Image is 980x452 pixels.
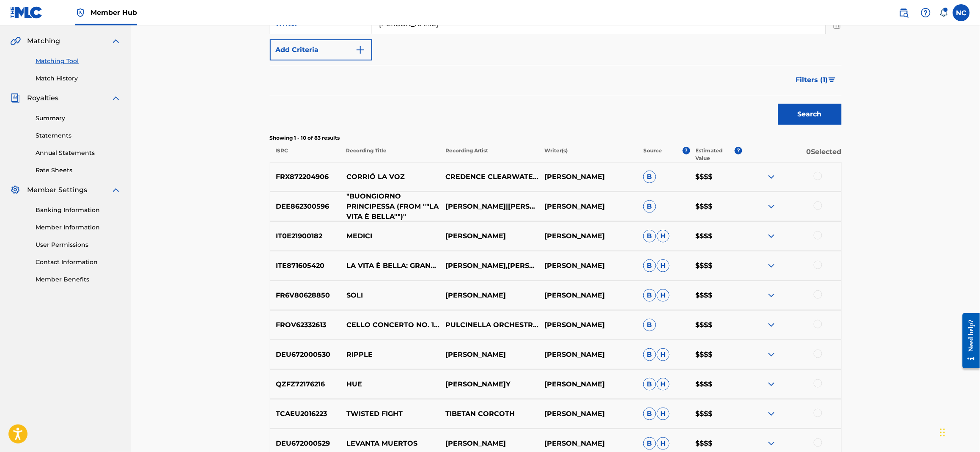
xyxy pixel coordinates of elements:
[766,172,777,182] img: expand
[341,320,440,330] p: CELLO CONCERTO NO. 1 IN F MAJOR: III. LARGO
[36,258,121,267] a: Contact Information
[643,230,656,243] span: B
[657,259,670,272] span: H
[939,8,948,17] div: Notifications
[766,290,777,300] img: expand
[917,4,934,21] div: Help
[270,201,341,212] p: DEE862300596
[690,231,742,241] p: $$$$
[956,307,980,375] iframe: Resource Center
[440,290,539,300] p: [PERSON_NAME]
[539,231,638,241] p: [PERSON_NAME]
[440,261,539,271] p: [PERSON_NAME],[PERSON_NAME]
[341,172,440,182] p: CORRIÓ LA VOZ
[690,201,742,212] p: $$$$
[657,408,670,420] span: H
[36,114,121,123] a: Summary
[270,39,372,61] button: Add Criteria
[921,8,931,18] img: help
[643,289,656,302] span: B
[440,231,539,241] p: [PERSON_NAME]
[111,185,121,195] img: expand
[270,320,341,330] p: FROV62332613
[643,200,656,213] span: B
[270,290,341,300] p: FR6V80628850
[341,191,440,222] p: "BUONGIORNO PRINCIPESSA (FROM ""LA VITA È BELLA"")"
[440,147,539,162] p: Recording Artist
[440,409,539,419] p: TIBETAN CORCOTH
[10,93,20,103] img: Royalties
[341,231,440,241] p: MEDICI
[829,77,836,83] img: filter
[539,350,638,360] p: [PERSON_NAME]
[690,438,742,449] p: $$$$
[341,261,440,271] p: LA VITA È BELLA: GRANDE HOTEL VALSE
[539,172,638,182] p: [PERSON_NAME]
[341,350,440,360] p: RIPPLE
[270,438,341,449] p: DEU672000529
[36,206,121,215] a: Banking Information
[683,147,690,154] span: ?
[690,290,742,300] p: $$$$
[36,149,121,157] a: Annual Statements
[36,240,121,249] a: User Permissions
[643,348,656,361] span: B
[690,320,742,330] p: $$$$
[10,6,43,19] img: MLC Logo
[539,201,638,212] p: [PERSON_NAME]
[539,438,638,449] p: [PERSON_NAME]
[539,320,638,330] p: [PERSON_NAME]
[643,171,656,183] span: B
[940,420,945,445] div: Trascina
[10,36,21,46] img: Matching
[643,319,656,331] span: B
[270,261,341,271] p: ITE871605420
[75,8,85,18] img: Top Rightsholder
[341,409,440,419] p: TWISTED FIGHT
[440,438,539,449] p: [PERSON_NAME]
[111,36,121,46] img: expand
[36,57,121,66] a: Matching Tool
[778,104,842,125] button: Search
[539,290,638,300] p: [PERSON_NAME]
[696,147,735,162] p: Estimated Value
[895,4,912,21] a: Public Search
[953,4,970,21] div: User Menu
[791,69,842,91] button: Filters (1)
[690,350,742,360] p: $$$$
[440,350,539,360] p: [PERSON_NAME]
[111,93,121,103] img: expand
[796,75,828,85] span: Filters ( 1 )
[10,185,20,195] img: Member Settings
[690,261,742,271] p: $$$$
[341,290,440,300] p: SOLI
[657,378,670,391] span: H
[270,409,341,419] p: TCAEU2016223
[657,437,670,450] span: H
[766,320,777,330] img: expand
[766,231,777,241] img: expand
[270,379,341,389] p: QZFZ72176216
[643,437,656,450] span: B
[440,320,539,330] p: PULCINELLA ORCHESTRA|[PERSON_NAME]
[440,172,539,182] p: CREDENCE CLEARWATER REVIVAL
[270,350,341,360] p: DEU672000530
[690,379,742,389] p: $$$$
[270,231,341,241] p: IT0E21900182
[27,185,87,195] span: Member Settings
[36,131,121,140] a: Statements
[341,438,440,449] p: LEVANTA MUERTOS
[938,411,980,452] div: Widget chat
[270,147,341,162] p: ISRC
[766,350,777,360] img: expand
[742,147,841,162] p: 0 Selected
[270,172,341,182] p: FRX872204906
[643,408,656,420] span: B
[643,259,656,272] span: B
[539,409,638,419] p: [PERSON_NAME]
[938,411,980,452] iframe: Chat Widget
[766,438,777,449] img: expand
[355,45,365,55] img: 9d2ae6d4665cec9f34b9.svg
[539,147,638,162] p: Writer(s)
